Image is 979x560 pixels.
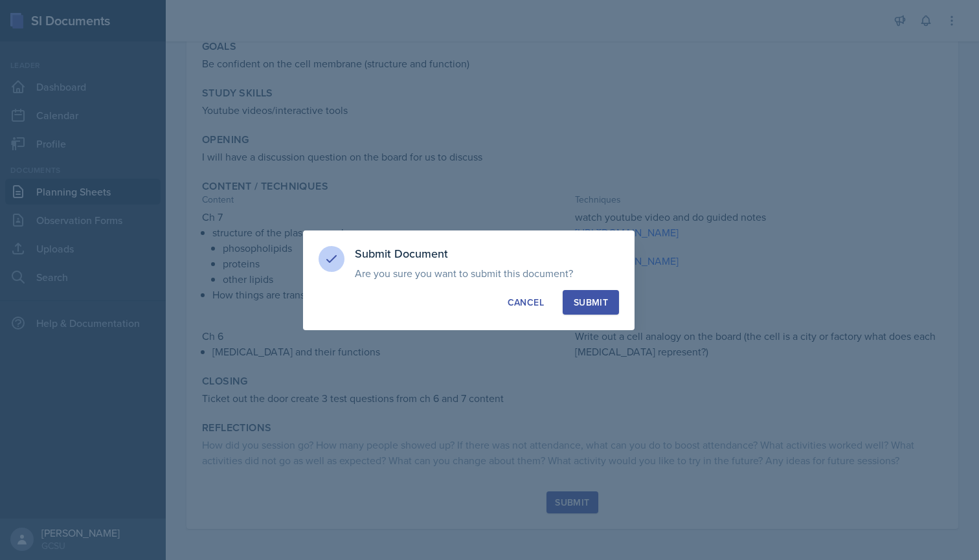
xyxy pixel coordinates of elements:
div: Submit [574,296,608,309]
p: Are you sure you want to submit this document? [355,267,619,280]
h3: Submit Document [355,246,619,262]
div: Cancel [508,296,544,309]
button: Submit [563,290,619,315]
button: Cancel [497,290,555,315]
